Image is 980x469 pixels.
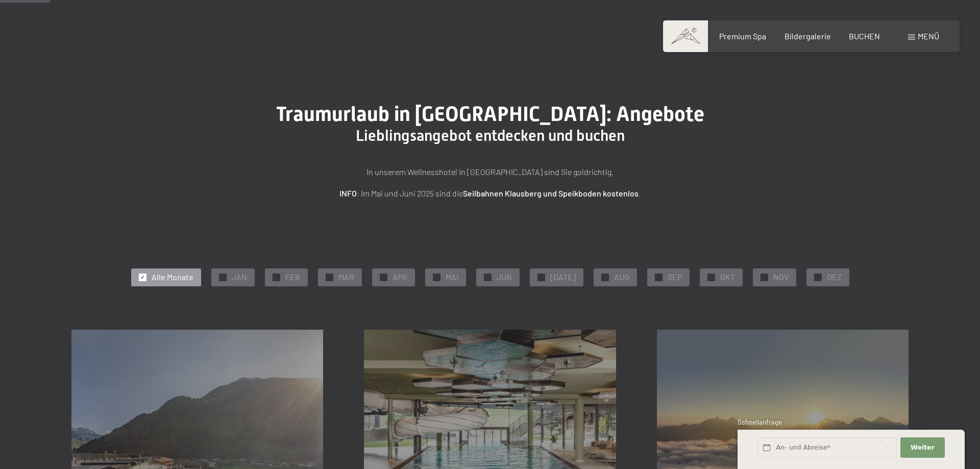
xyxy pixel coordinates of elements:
span: SEP [668,271,682,283]
span: ✓ [274,274,278,281]
a: BUCHEN [849,31,880,41]
span: AUG [614,271,629,283]
span: ✓ [381,274,385,281]
p: In unserem Wellnesshotel in [GEOGRAPHIC_DATA] sind Sie goldrichtig. [235,165,745,179]
span: Alle Monate [152,271,193,283]
button: Weiter [900,437,944,458]
span: ✓ [220,274,225,281]
a: Premium Spa [719,31,766,41]
span: JUN [497,271,512,283]
strong: Seilbahnen Klausberg und Speikboden kostenlos [463,188,639,198]
span: ✓ [539,274,543,281]
span: ✓ [656,274,660,281]
span: Menü [918,31,939,41]
span: APR [393,271,407,283]
span: OKT [720,271,735,283]
span: ✓ [140,274,144,281]
span: [DATE] [550,271,576,283]
a: Bildergalerie [785,31,831,41]
p: : Im Mai und Juni 2025 sind die . [235,187,745,200]
span: Schnellanfrage [738,418,782,426]
span: ✓ [434,274,438,281]
span: Lieblingsangebot entdecken und buchen [356,127,625,144]
span: MAR [338,271,354,283]
span: ✓ [603,274,607,281]
span: ✓ [709,274,713,281]
span: ✓ [327,274,331,281]
span: MAI [446,271,458,283]
span: JAN [232,271,247,283]
span: FEB [285,271,300,283]
span: Traumurlaub in [GEOGRAPHIC_DATA]: Angebote [276,102,704,126]
span: ✓ [816,274,820,281]
span: DEZ [827,271,842,283]
span: ✓ [762,274,766,281]
span: Weiter [911,443,935,452]
strong: INFO [339,188,357,198]
span: ✓ [485,274,489,281]
span: NOV [773,271,789,283]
